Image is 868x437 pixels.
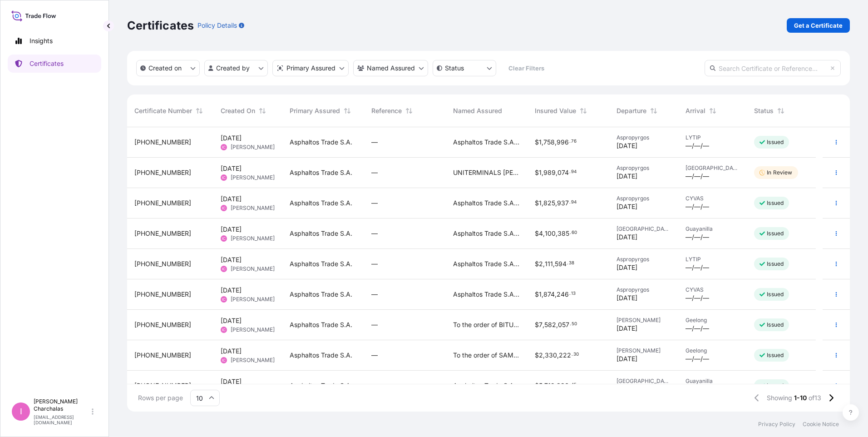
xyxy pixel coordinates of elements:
[221,255,242,264] span: [DATE]
[616,141,637,150] span: [DATE]
[557,169,569,176] span: 074
[231,174,275,181] span: [PERSON_NAME]
[794,21,843,30] p: Get a Certificate
[453,259,520,268] span: Asphaltos Trade S.A - [GEOGRAPHIC_DATA] Branch
[290,138,352,147] span: Asphaltos Trade S.A.
[30,36,53,45] p: Insights
[535,322,539,328] span: $
[686,195,740,202] span: CYVAS
[557,200,569,206] span: 937
[342,105,353,116] button: Sort
[290,229,352,238] span: Asphaltos Trade S.A.
[257,105,268,116] button: Sort
[555,382,557,389] span: ,
[686,134,740,141] span: LYTIP
[571,292,576,295] span: 13
[194,105,205,116] button: Sort
[767,352,784,359] p: Issued
[543,139,555,145] span: 758
[569,170,571,174] span: .
[754,106,774,115] span: Status
[578,105,589,116] button: Sort
[686,256,740,263] span: LYTIP
[705,60,841,76] input: Search Certificate or Reference...
[567,262,568,265] span: .
[231,326,275,333] span: [PERSON_NAME]
[616,286,671,293] span: Aspropyrgos
[758,421,795,428] a: Privacy Policy
[453,320,520,329] span: To the order of BITUMEN IMPORTERS AUSTRALIA PTY LTD
[290,199,352,208] span: Asphaltos Trade S.A.
[453,229,520,238] span: Asphaltos Trade S.A - [GEOGRAPHIC_DATA] Branch
[544,322,556,328] span: 582
[542,382,544,389] span: ,
[543,230,545,237] span: ,
[559,352,571,358] span: 222
[686,225,740,233] span: Guayanilla
[433,60,496,76] button: certificateStatus Filter options
[543,291,555,298] span: 874
[222,173,226,182] span: IC
[616,106,646,115] span: Departure
[290,381,352,390] span: Asphaltos Trade S.A.
[557,230,569,237] span: 385
[686,141,709,150] span: —/—/—
[8,55,101,73] a: Certificates
[616,225,671,233] span: [GEOGRAPHIC_DATA]
[535,261,539,267] span: $
[787,18,850,33] a: Get a Certificate
[221,347,242,356] span: [DATE]
[508,64,544,73] p: Clear Filters
[767,321,784,328] p: Issued
[290,168,352,177] span: Asphaltos Trade S.A.
[371,351,378,360] span: —
[686,233,709,242] span: —/—/—
[616,354,637,363] span: [DATE]
[571,383,577,387] span: 45
[543,261,545,267] span: ,
[569,201,571,204] span: .
[542,200,543,206] span: ,
[539,382,542,389] span: 5
[535,230,539,237] span: $
[616,233,637,242] span: [DATE]
[197,21,237,30] p: Policy Details
[767,199,784,207] p: Issued
[535,200,539,206] span: $
[535,139,539,145] span: $
[775,105,786,116] button: Sort
[539,352,543,358] span: 2
[616,317,671,324] span: [PERSON_NAME]
[555,291,557,298] span: ,
[539,169,542,176] span: 1
[290,259,352,268] span: Asphaltos Trade S.A.
[371,106,402,115] span: Reference
[573,353,579,356] span: 30
[222,295,226,304] span: IC
[231,144,275,151] span: [PERSON_NAME]
[616,202,637,211] span: [DATE]
[553,261,555,267] span: ,
[707,105,718,116] button: Sort
[34,398,90,412] p: [PERSON_NAME] Charchalas
[557,352,559,358] span: ,
[371,229,378,238] span: —
[501,61,552,75] button: Clear Filters
[453,138,520,147] span: Asphaltos Trade S.A - [GEOGRAPHIC_DATA] Branch
[453,199,520,208] span: Asphaltos Trade S.A - Cyprus Branch
[767,139,784,146] p: Issued
[134,259,191,268] span: [PHONE_NUMBER]
[353,60,428,76] button: cargoOwner Filter options
[569,292,571,295] span: .
[803,421,839,428] a: Cookie Notice
[555,139,557,145] span: ,
[616,293,637,303] span: [DATE]
[686,286,740,293] span: CYVAS
[453,351,520,360] span: To the order of SAMI BITUMEN TECHNOLOGIES PTY LTD
[543,169,556,176] span: 989
[134,106,192,115] span: Certificate Number
[543,200,555,206] span: 825
[767,260,784,268] p: Issued
[571,170,577,174] span: 94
